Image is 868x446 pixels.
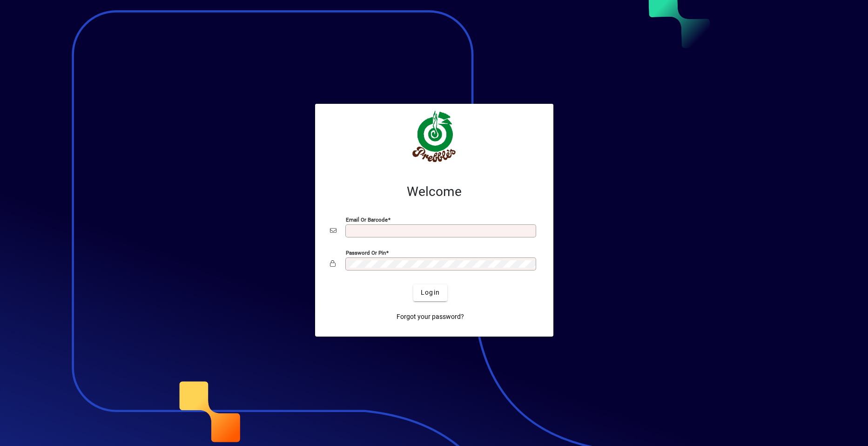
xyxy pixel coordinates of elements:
[330,184,538,200] h2: Welcome
[346,249,386,256] mat-label: Password or Pin
[421,288,440,297] span: Login
[346,216,388,223] mat-label: Email or Barcode
[393,309,468,325] a: Forgot your password?
[397,312,464,322] span: Forgot your password?
[413,284,447,301] button: Login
